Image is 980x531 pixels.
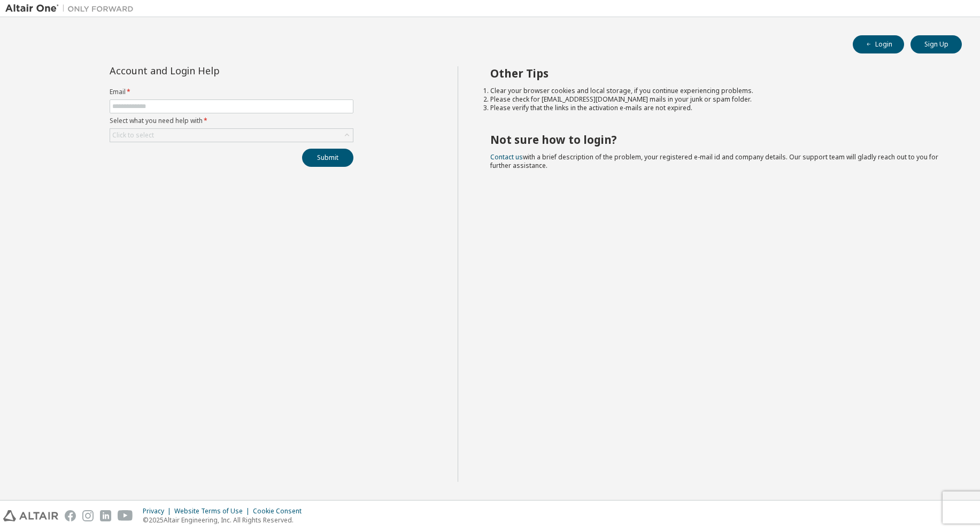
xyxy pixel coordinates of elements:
[853,35,904,53] button: Login
[65,510,76,521] img: facebook.svg
[490,152,523,161] a: Contact us
[110,66,305,75] div: Account and Login Help
[110,117,353,125] label: Select what you need help with
[3,510,58,521] img: altair_logo.svg
[143,507,174,515] div: Privacy
[174,507,253,515] div: Website Terms of Use
[5,3,139,14] img: Altair One
[490,152,938,170] span: with a brief description of the problem, your registered e-mail id and company details. Our suppo...
[302,149,353,167] button: Submit
[100,510,111,521] img: linkedin.svg
[82,510,94,521] img: instagram.svg
[490,104,943,112] li: Please verify that the links in the activation e-mails are not expired.
[110,129,353,142] div: Click to select
[490,95,943,104] li: Please check for [EMAIL_ADDRESS][DOMAIN_NAME] mails in your junk or spam folder.
[490,87,943,95] li: Clear your browser cookies and local storage, if you continue experiencing problems.
[118,510,133,521] img: youtube.svg
[490,66,943,80] h2: Other Tips
[490,133,943,147] h2: Not sure how to login?
[110,88,353,96] label: Email
[112,131,154,140] div: Click to select
[910,35,962,53] button: Sign Up
[253,507,308,515] div: Cookie Consent
[143,515,308,525] p: © 2025 Altair Engineering, Inc. All Rights Reserved.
